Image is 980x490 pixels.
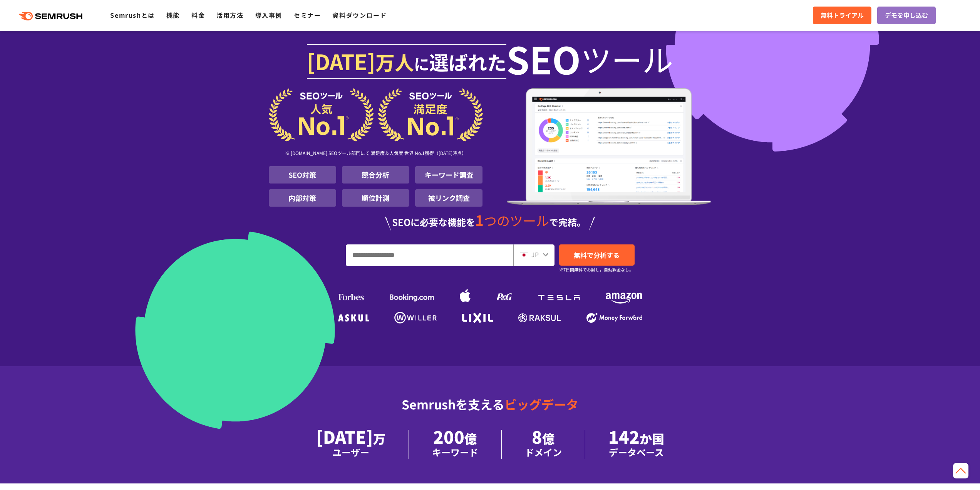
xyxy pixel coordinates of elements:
[342,166,409,184] li: 競合分析
[559,244,635,266] a: 無料で分析する
[110,10,154,20] a: Semrushとは
[911,460,972,482] iframe: Help widget launcher
[504,395,578,413] span: ビッグデータ
[429,48,506,76] span: 選ばれた
[346,245,513,266] input: URL、キーワードを入力してください
[332,10,387,20] a: 資料ダウンロード
[542,429,554,447] span: 億
[581,43,673,74] span: ツール
[432,445,478,459] div: キーワード
[191,10,205,20] a: 料金
[409,430,502,459] li: 200
[342,189,409,207] li: 順位計測
[585,430,687,459] li: 142
[255,10,282,20] a: 導入事例
[415,166,482,184] li: キーワード調査
[415,189,482,207] li: 被リンク調査
[269,141,483,166] div: ※ [DOMAIN_NAME] SEOツール部門にて 満足度＆人気度 世界 No.1獲得（[DATE]時点）
[559,266,633,273] small: ※7日間無料でお試し。自動課金なし。
[640,429,664,447] span: か国
[475,209,484,230] span: 1
[269,189,336,207] li: 内部対策
[269,213,712,231] div: SEOに必要な機能を
[821,10,864,20] span: 無料トライアル
[885,10,928,20] span: デモを申し込む
[506,43,581,74] span: SEO
[464,429,477,447] span: 億
[484,211,549,230] span: つのツール
[877,7,936,24] a: デモを申し込む
[294,10,321,20] a: セミナー
[549,215,586,229] span: で完結。
[502,430,585,459] li: 8
[608,445,664,459] div: データベース
[269,391,712,430] div: Semrushを支える
[166,10,180,20] a: 機能
[216,10,243,20] a: 活用方法
[307,45,375,76] span: [DATE]
[813,7,871,24] a: 無料トライアル
[375,48,414,76] span: 万人
[531,250,539,259] span: JP
[269,166,336,184] li: SEO対策
[525,445,562,459] div: ドメイン
[414,52,429,75] span: に
[574,250,620,260] span: 無料で分析する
